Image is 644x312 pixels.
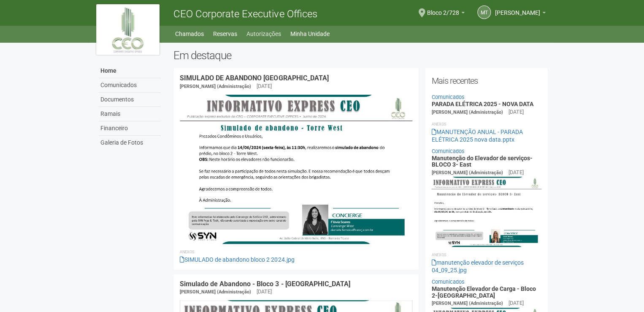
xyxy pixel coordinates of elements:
[431,259,523,274] a: manutenção elevador de serviços 04_09_25.jpg
[98,136,161,150] a: Galeria de Fotos
[173,8,317,20] span: CEO Corporate Executive Offices
[508,108,523,116] div: [DATE]
[431,251,541,259] li: Anexos
[246,28,281,40] a: Autorizações
[495,11,546,17] a: [PERSON_NAME]
[290,28,330,40] a: Minha Unidade
[180,248,412,256] li: Anexos
[431,94,464,100] a: Comunicados
[98,93,161,107] a: Documentos
[180,256,294,263] a: SIMULADO de abandono bloco 2 2024.jpg
[98,121,161,136] a: Financeiro
[257,288,272,296] div: [DATE]
[98,64,161,78] a: Home
[431,301,503,306] span: [PERSON_NAME] (Administração)
[431,155,532,168] a: Manutenção do Elevador de serviços- BLOCO 3- East
[431,74,541,87] h2: Mais recentes
[180,84,251,89] span: [PERSON_NAME] (Administração)
[431,129,522,143] a: MANUTENÇÃO ANUAL - PARADA ELÉTRICA 2025 nova data.pptx
[180,280,350,288] a: Simulado de Abandono - Bloco 3 - [GEOGRAPHIC_DATA]
[477,5,491,19] a: MT
[173,49,548,62] h2: Em destaque
[175,28,204,40] a: Chamados
[98,78,161,93] a: Comunicados
[427,11,465,17] a: Bloco 2/728
[213,28,237,40] a: Reservas
[180,95,412,244] img: SIMULADO%20de%20abandono%20bloco%202%202024.jpg
[96,4,160,55] img: logo.jpg
[431,120,541,128] li: Anexos
[508,169,523,176] div: [DATE]
[431,109,503,115] span: [PERSON_NAME] (Administração)
[427,1,459,16] span: Bloco 2/728
[508,299,523,307] div: [DATE]
[431,148,464,154] a: Comunicados
[495,1,540,16] span: MARCO TADEU DOS SANTOS DOMINGUES
[431,279,464,285] a: Comunicados
[431,285,536,298] a: Manutenção Elevador de Carga - Bloco 2-[GEOGRAPHIC_DATA]
[98,107,161,121] a: Ramais
[431,101,533,107] a: PARADA ELÉTRICA 2025 - NOVA DATA
[257,82,272,90] div: [DATE]
[431,177,541,247] img: manuten%C3%A7%C3%A3o%20elevador%20de%20servi%C3%A7os%2004_09_25.jpg
[180,74,328,82] a: SIMULADO DE ABANDONO [GEOGRAPHIC_DATA]
[180,289,251,295] span: [PERSON_NAME] (Administração)
[431,170,503,175] span: [PERSON_NAME] (Administração)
